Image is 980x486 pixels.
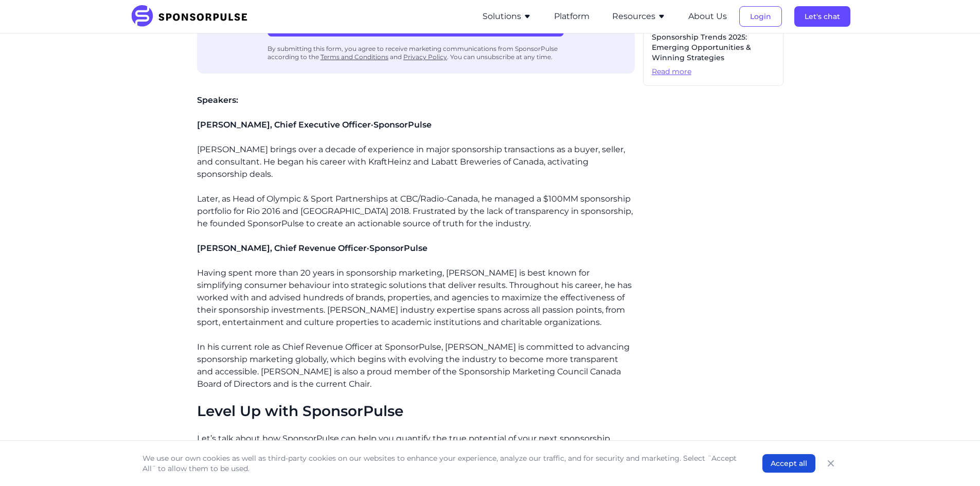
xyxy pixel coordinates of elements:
button: Platform [554,10,590,23]
span: Read more [652,67,775,77]
a: About Us [688,12,727,21]
button: Close [824,456,838,471]
a: Login [739,12,782,21]
iframe: Chat Widget [929,437,980,486]
button: Login [739,6,782,27]
span: Sponsorship Trends 2025: Emerging Opportunities & Winning Strategies [652,32,775,63]
a: Terms and Conditions [320,53,388,61]
a: Let's chat [794,12,850,21]
h2: Level Up with SponsorPulse [197,403,635,420]
p: Having spent more than 20 years in sponsorship marketing, [PERSON_NAME] is best known for simplif... [197,267,635,390]
span: Speakers: [197,95,238,105]
p: [PERSON_NAME] brings over a decade of experience in major sponsorship transactions as a buyer, se... [197,143,635,230]
span: [PERSON_NAME], Chief Executive Officer·SponsorPulse [197,120,432,130]
p: Let’s talk about how SponsorPulse can help you quantify the true potential of your next sponsorsh... [197,433,635,457]
span: [PERSON_NAME], Chief Revenue Officer·SponsorPulse [197,243,427,253]
a: Platform [554,12,590,21]
button: Resources [612,10,666,23]
p: We use our own cookies as well as third-party cookies on our websites to enhance your experience,... [142,453,742,474]
div: Chatwidget [929,437,980,486]
img: SponsorPulse [130,5,255,28]
button: About Us [688,10,727,23]
a: Privacy Policy [403,53,447,61]
button: Solutions [483,10,531,23]
div: By submitting this form, you agree to receive marketing communications from SponsorPulse accordin... [268,41,564,65]
button: Let's chat [794,6,850,27]
button: Accept all [762,454,815,473]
